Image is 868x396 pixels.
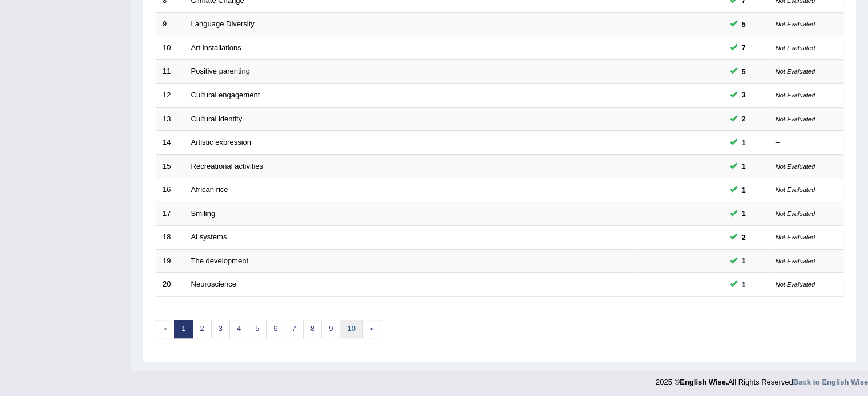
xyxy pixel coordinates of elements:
span: You can still take this question [737,184,750,196]
a: Cultural engagement [191,91,260,99]
a: Neuroscience [191,280,237,288]
span: You can still take this question [737,113,750,125]
a: Art installations [191,43,241,52]
a: 3 [211,320,230,338]
span: You can still take this question [737,231,750,243]
td: 15 [156,154,185,178]
a: Smiling [191,209,216,218]
small: Not Evaluated [776,116,815,123]
a: 1 [174,320,193,338]
td: 9 [156,13,185,36]
a: » [362,320,381,338]
small: Not Evaluated [776,44,815,51]
span: You can still take this question [737,18,750,30]
td: 11 [156,60,185,84]
a: Al systems [191,232,227,241]
span: You can still take this question [737,137,750,149]
a: 5 [248,320,267,338]
td: 12 [156,83,185,107]
small: Not Evaluated [776,163,815,170]
small: Not Evaluated [776,210,815,217]
td: 18 [156,226,185,250]
a: Positive parenting [191,67,250,75]
a: Cultural identity [191,115,243,123]
a: Language Diversity [191,19,255,28]
small: Not Evaluated [776,234,815,240]
td: 20 [156,273,185,297]
span: You can still take this question [737,160,750,172]
td: 10 [156,36,185,60]
td: 14 [156,131,185,155]
strong: English Wise. [680,378,728,386]
a: 6 [266,320,285,338]
span: You can still take this question [737,89,750,101]
small: Not Evaluated [776,92,815,99]
span: You can still take this question [737,42,750,54]
small: Not Evaluated [776,21,815,27]
td: 16 [156,178,185,202]
div: 2025 © All Rights Reserved [656,371,868,387]
a: 7 [285,320,304,338]
small: Not Evaluated [776,258,815,264]
span: « [156,320,175,338]
a: Artistic expression [191,138,251,146]
small: Not Evaluated [776,281,815,288]
a: The development [191,256,248,265]
span: You can still take this question [737,255,750,267]
td: 17 [156,202,185,226]
a: African rice [191,185,228,194]
a: Back to English Wise [793,378,868,386]
a: 8 [303,320,322,338]
span: You can still take this question [737,207,750,219]
td: 13 [156,107,185,131]
a: 9 [321,320,340,338]
span: You can still take this question [737,279,750,291]
td: 19 [156,249,185,273]
div: – [776,137,837,148]
a: 4 [229,320,248,338]
span: You can still take this question [737,66,750,77]
small: Not Evaluated [776,186,815,193]
a: 10 [340,320,362,338]
a: 2 [192,320,211,338]
small: Not Evaluated [776,68,815,75]
a: Recreational activities [191,162,263,170]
